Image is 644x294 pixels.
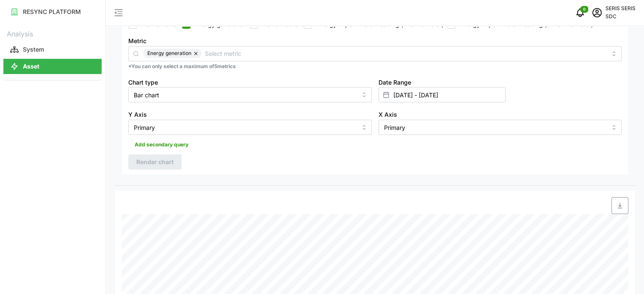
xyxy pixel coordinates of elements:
input: Select metric [205,49,607,58]
p: SERIS SERIS [605,5,636,13]
input: Select Y axis [128,120,372,135]
p: RESYNC PLATFORM [23,8,81,16]
label: Y Axis [128,110,147,119]
a: RESYNC PLATFORM [3,3,102,20]
button: Asset [3,59,102,74]
p: *You can only select a maximum of 5 metrics [128,63,622,70]
p: SDC [605,13,636,21]
span: 0 [583,6,586,12]
span: Add secondary query [135,139,188,151]
input: Select X axis [379,120,622,135]
button: notifications [572,4,589,21]
label: Date Range [379,78,411,87]
p: System [23,45,44,54]
button: System [3,42,102,57]
button: Add secondary query [128,138,195,151]
span: Energy generation [147,49,191,58]
p: Analysis [3,27,102,39]
a: System [3,41,102,58]
a: Asset [3,58,102,75]
button: Render chart [128,154,182,170]
label: X Axis [379,110,397,119]
input: Select date range [379,87,506,102]
label: Chart type [128,78,158,87]
input: Select chart type [128,87,372,102]
button: schedule [589,4,605,21]
button: RESYNC PLATFORM [3,4,102,19]
span: Render chart [136,155,174,169]
p: Asset [23,62,39,71]
label: Metric [128,36,146,46]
